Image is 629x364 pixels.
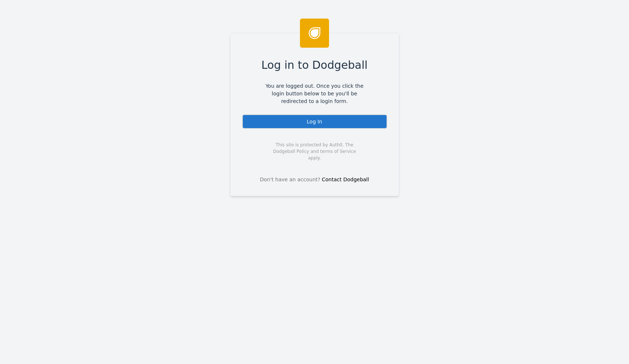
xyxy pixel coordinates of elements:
[260,82,369,105] span: You are logged out. Once you click the login button below to be you'll be redirected to a login f...
[261,57,368,73] span: Log in to Dodgeball
[260,176,320,183] span: Don't have an account?
[267,142,363,161] span: This site is protected by Auth0. The Dodgeball Policy and terms of Service apply.
[242,114,387,129] div: Log In
[322,177,369,182] a: Contact Dodgeball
